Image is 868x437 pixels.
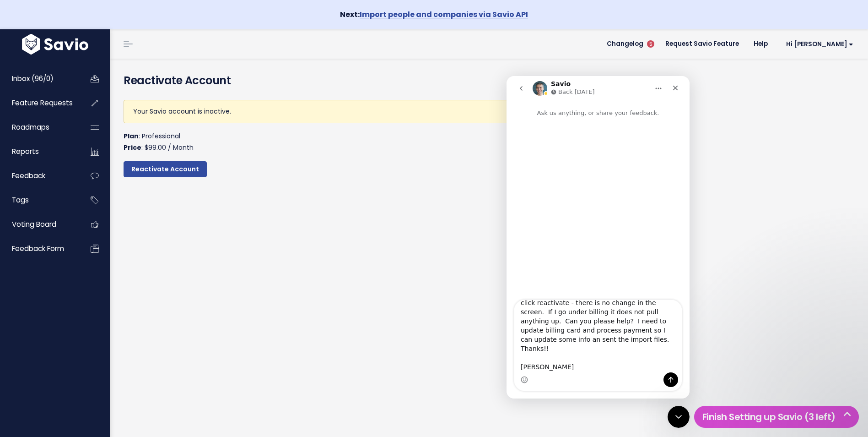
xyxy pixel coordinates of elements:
[12,147,39,156] span: Reports
[786,41,853,48] span: Hi [PERSON_NAME]
[668,406,690,428] iframe: Intercom live chat
[12,195,29,205] span: Tags
[658,37,746,51] a: Request Savio Feature
[12,122,49,132] span: Roadmaps
[507,76,690,399] iframe: Intercom live chat
[12,244,64,253] span: Feedback form
[12,74,54,83] span: Inbox (96/0)
[2,238,76,259] a: Feedback form
[12,171,45,180] span: Feedback
[12,98,73,108] span: Feature Requests
[124,131,139,141] strong: Plan
[124,161,207,178] input: Reactivate Account
[20,34,91,55] img: logo-white.9d6f32f41409.svg
[607,41,643,47] span: Changelog
[124,72,854,89] h4: Reactivate Account
[124,100,522,123] div: Your Savio account is inactive.
[12,219,56,229] span: Voting Board
[746,37,775,51] a: Help
[124,131,522,153] p: : Professional : $99.00 / Month
[2,141,76,162] a: Reports
[2,190,76,211] a: Tags
[2,214,76,235] a: Voting Board
[2,165,76,186] a: Feedback
[340,9,528,20] strong: Next:
[2,117,76,138] a: Roadmaps
[647,40,654,48] span: 5
[2,68,76,89] a: Inbox (96/0)
[360,9,528,20] a: Import people and companies via Savio API
[775,37,861,51] a: Hi [PERSON_NAME]
[124,143,141,152] strong: Price
[2,93,76,114] a: Feature Requests
[698,410,855,424] h5: Finish Setting up Savio (3 left)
